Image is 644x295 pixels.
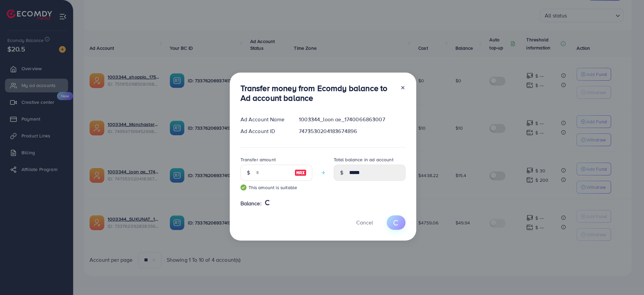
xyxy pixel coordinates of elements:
[240,156,276,163] label: Transfer amount
[235,116,294,123] div: Ad Account Name
[334,156,393,163] label: Total balance in ad account
[348,215,381,230] button: Cancel
[293,127,411,135] div: 7473530204183674896
[240,200,262,207] span: Balance:
[294,169,307,177] img: image
[356,219,373,226] span: Cancel
[240,184,247,191] img: guide
[293,116,411,123] div: 1003344_loon ae_1740066863007
[235,127,294,135] div: Ad Account ID
[615,265,639,290] iframe: Chat
[240,184,312,191] small: This amount is suitable
[240,83,395,103] h3: Transfer money from Ecomdy balance to Ad account balance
